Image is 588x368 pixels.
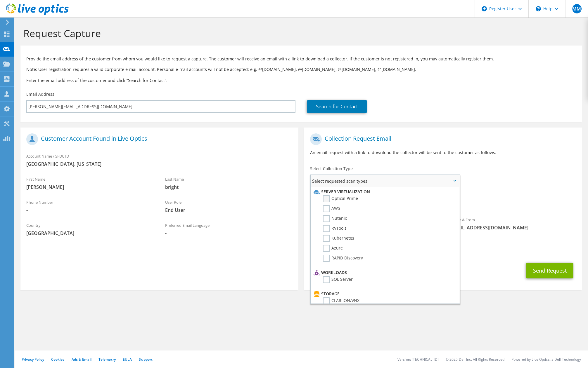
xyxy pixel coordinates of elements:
span: [PERSON_NAME] [26,184,153,190]
span: bright [165,184,292,190]
li: Version: [TECHNICAL_ID] [397,357,439,362]
label: Azure [323,245,343,252]
a: EULA [123,357,132,362]
div: Last Name [159,173,298,193]
li: Workloads [312,269,457,276]
h1: Collection Request Email [310,133,573,145]
div: First Name [20,173,159,193]
div: User Role [159,196,298,216]
label: RVTools [323,225,347,232]
a: Support [139,357,153,362]
li: Storage [312,290,457,297]
span: [GEOGRAPHIC_DATA] [26,230,153,236]
label: Kubernetes [323,235,354,242]
p: Note: User registration requires a valid corporate e-mail account. Personal e-mail accounts will ... [26,66,576,73]
li: Powered by Live Optics, a Dell Technology [511,357,581,362]
div: To [304,214,443,234]
label: AWS [323,205,340,212]
label: CLARiiON/VNX [323,297,359,304]
div: CC & Reply To [304,237,582,257]
svg: \n [536,6,541,11]
label: Nutanix [323,215,347,222]
span: MM [572,4,582,13]
div: Requested Collections [304,189,582,211]
div: Phone Number [20,196,159,216]
a: Privacy Policy [22,357,44,362]
span: [GEOGRAPHIC_DATA], [US_STATE] [26,161,293,167]
div: Preferred Email Language [159,219,298,239]
p: An email request with a link to download the collector will be sent to the customer as follows. [310,149,576,156]
label: RAPID Discovery [323,255,363,262]
div: Country [20,219,159,239]
label: Email Address [26,91,54,97]
h1: Customer Account Found in Live Optics [26,133,290,145]
a: Cookies [51,357,65,362]
p: Provide the email address of the customer from whom you would like to request a capture. The cust... [26,56,576,62]
a: Search for Contact [307,100,367,113]
h1: Request Capture [23,27,576,39]
div: Sender & From [443,214,582,234]
a: Ads & Email [72,357,91,362]
span: - [165,230,292,236]
span: - [26,207,153,213]
button: Send Request [526,263,573,278]
span: End User [165,207,292,213]
label: Optical Prime [323,195,358,202]
li: Server Virtualization [312,188,457,195]
li: © 2025 Dell Inc. All Rights Reserved [446,357,504,362]
span: [EMAIL_ADDRESS][DOMAIN_NAME] [449,224,576,231]
h3: Enter the email address of the customer and click “Search for Contact”. [26,77,576,83]
a: Telemetry [98,357,116,362]
div: Account Name / SFDC ID [20,150,298,170]
label: Select Collection Type [310,166,353,172]
label: SQL Server [323,276,353,283]
span: Select requested scan types [311,175,460,187]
